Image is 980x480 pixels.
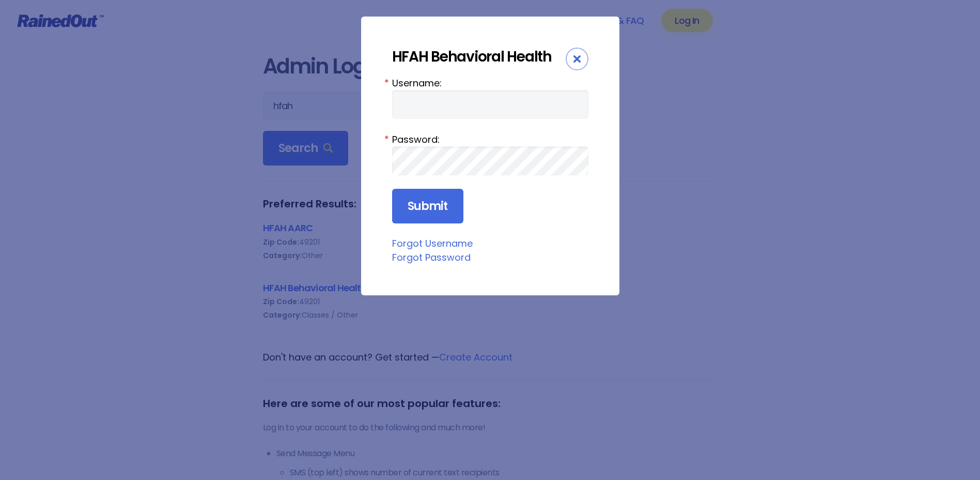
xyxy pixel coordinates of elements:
[392,132,588,146] label: Password:
[392,76,588,90] label: Username:
[392,237,473,250] a: Forgot Username
[392,251,471,264] a: Forgot Password
[392,48,566,66] div: HFAH Behavioral Health
[392,189,463,224] input: Submit
[566,48,588,70] div: Close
